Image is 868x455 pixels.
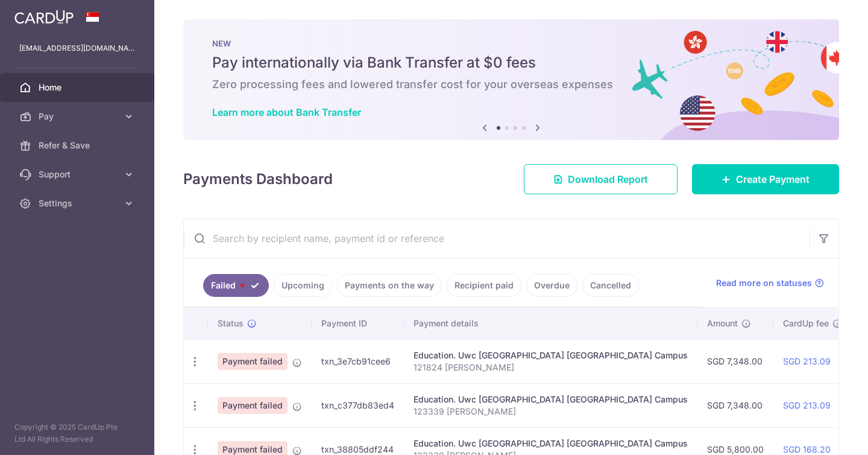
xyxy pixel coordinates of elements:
[19,42,135,54] p: [EMAIL_ADDRESS][DOMAIN_NAME]
[337,274,442,297] a: Payments on the way
[212,106,361,118] a: Learn more about Bank Transfer
[274,274,332,297] a: Upcoming
[312,383,404,427] td: txn_c377db83ed4
[582,274,639,297] a: Cancelled
[414,406,688,418] p: 123339 [PERSON_NAME]
[39,139,118,151] span: Refer & Save
[783,317,829,329] span: CardUp fee
[312,308,404,339] th: Payment ID
[183,19,839,140] img: Bank transfer banner
[312,339,404,383] td: txn_3e7cb91cee6
[526,274,577,297] a: Overdue
[183,168,333,190] h4: Payments Dashboard
[783,400,831,410] a: SGD 213.09
[568,172,648,186] span: Download Report
[404,308,697,339] th: Payment details
[212,53,810,72] h5: Pay internationally via Bank Transfer at $0 fees
[39,168,118,180] span: Support
[218,353,288,370] span: Payment failed
[783,356,831,366] a: SGD 213.09
[447,274,521,297] a: Recipient paid
[414,437,688,450] div: Education. Uwc [GEOGRAPHIC_DATA] [GEOGRAPHIC_DATA] Campus
[783,444,831,454] a: SGD 168.20
[736,172,810,186] span: Create Payment
[524,164,678,194] a: Download Report
[212,77,810,92] h6: Zero processing fees and lowered transfer cost for your overseas expenses
[39,197,118,209] span: Settings
[212,39,810,48] p: NEW
[14,10,74,24] img: CardUp
[692,164,839,194] a: Create Payment
[707,317,738,329] span: Amount
[697,339,773,383] td: SGD 7,348.00
[39,110,118,122] span: Pay
[414,349,688,361] div: Education. Uwc [GEOGRAPHIC_DATA] [GEOGRAPHIC_DATA] Campus
[203,274,269,297] a: Failed
[697,383,773,427] td: SGD 7,348.00
[414,361,688,374] p: 121824 [PERSON_NAME]
[184,219,810,258] input: Search by recipient name, payment id or reference
[716,277,812,289] span: Read more on statuses
[218,317,244,329] span: Status
[414,393,688,406] div: Education. Uwc [GEOGRAPHIC_DATA] [GEOGRAPHIC_DATA] Campus
[39,81,118,94] span: Home
[218,397,288,414] span: Payment failed
[716,277,824,289] a: Read more on statuses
